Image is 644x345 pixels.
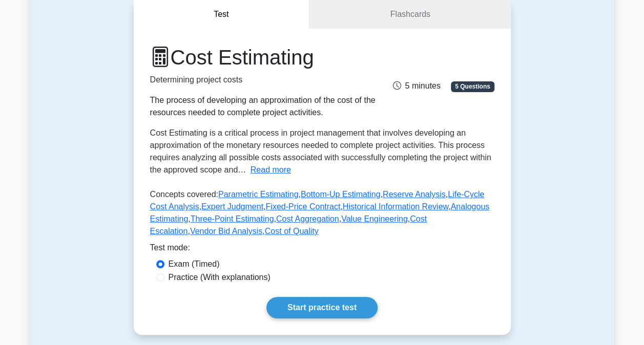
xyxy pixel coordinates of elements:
a: Fixed-Price Contract [265,202,340,211]
a: Value Engineering [341,214,408,223]
p: Determining project costs [150,74,376,86]
label: Practice (With explanations) [169,271,271,284]
a: Start practice test [266,297,378,318]
a: Vendor Bid Analysis [190,227,262,235]
a: Historical Information Review [343,202,448,211]
a: Three-Point Estimating [191,214,274,223]
div: Test mode: [150,242,494,258]
a: Cost Aggregation [276,214,339,223]
button: Read more [251,164,291,176]
span: Cost Estimating is a critical process in project management that involves developing an approxima... [150,128,491,174]
a: Expert Judgment [201,202,263,211]
a: Cost Escalation [150,214,427,235]
a: Reserve Analysis [383,190,446,199]
a: Cost of Quality [265,227,319,235]
span: 5 Questions [451,81,494,92]
a: Parametric Estimating [218,190,299,199]
span: 5 minutes [392,81,440,90]
div: The process of developing an approximation of the cost of the resources needed to complete projec... [150,94,376,119]
a: Bottom-Up Estimating [301,190,381,199]
label: Exam (Timed) [169,258,220,270]
h1: Cost Estimating [150,45,376,70]
p: Concepts covered: , , , , , , , , , , , , , [150,188,494,242]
